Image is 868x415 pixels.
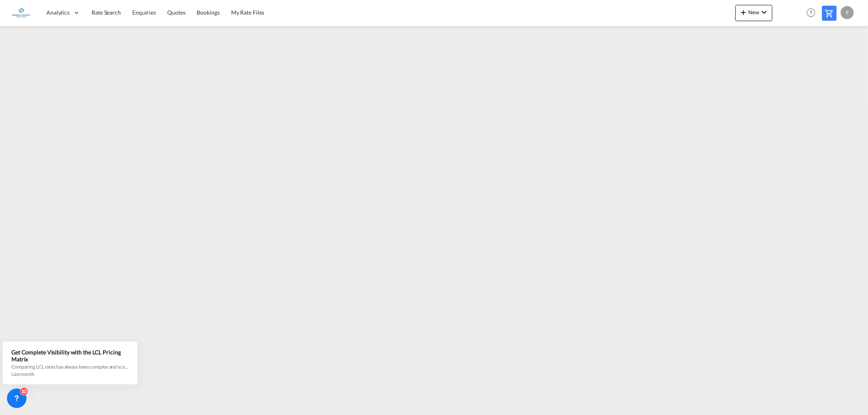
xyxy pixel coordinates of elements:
[739,9,769,15] span: New
[92,9,121,16] span: Rate Search
[231,9,265,16] span: My Rate Files
[759,7,769,17] md-icon: icon-chevron-down
[841,6,854,19] div: F
[735,5,772,21] button: icon-plus 400-fgNewicon-chevron-down
[132,9,156,16] span: Enquiries
[739,7,748,17] md-icon: icon-plus 400-fg
[804,6,822,20] div: Help
[804,6,818,20] span: Help
[197,9,220,16] span: Bookings
[12,4,31,22] img: e1326340b7c511ef854e8d6a806141ad.jpg
[46,9,70,17] span: Analytics
[167,9,185,16] span: Quotes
